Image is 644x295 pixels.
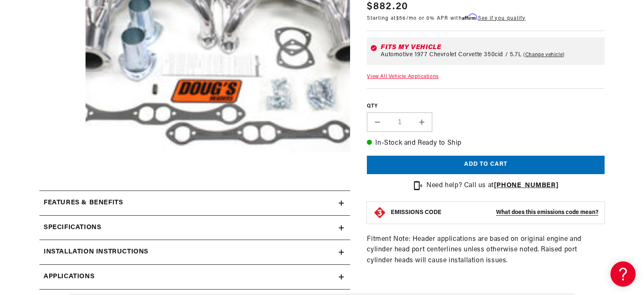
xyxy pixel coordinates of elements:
a: Change vehicle [523,52,565,58]
span: Applications [44,272,94,282]
summary: Specifications [39,216,350,240]
label: QTY [367,103,605,110]
h2: Installation instructions [44,247,148,258]
img: Emissions code [373,206,387,219]
p: Need help? Call us at [426,180,558,191]
strong: EMISSIONS CODE [391,209,441,216]
a: [PHONE_NUMBER] [494,182,558,189]
summary: Installation instructions [39,240,350,264]
a: View All Vehicle Applications [367,74,439,79]
a: See if you qualify - Learn more about Affirm Financing (opens in modal) [478,16,525,21]
button: Add to cart [367,156,605,175]
span: Automotive 1977 Chevrolet Corvette 350cid / 5.7L [381,52,522,58]
button: EMISSIONS CODEWhat does this emissions code mean? [391,209,598,217]
strong: What does this emissions code mean? [496,209,598,216]
h2: Features & Benefits [44,198,123,209]
div: Fits my vehicle [381,44,601,51]
h2: Specifications [44,222,101,233]
p: Starting at /mo or 0% APR with . [367,14,525,22]
a: Applications [39,265,350,290]
span: Affirm [462,14,477,20]
summary: Features & Benefits [39,191,350,215]
p: In-Stock and Ready to Ship [367,138,605,149]
span: $56 [396,16,406,21]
